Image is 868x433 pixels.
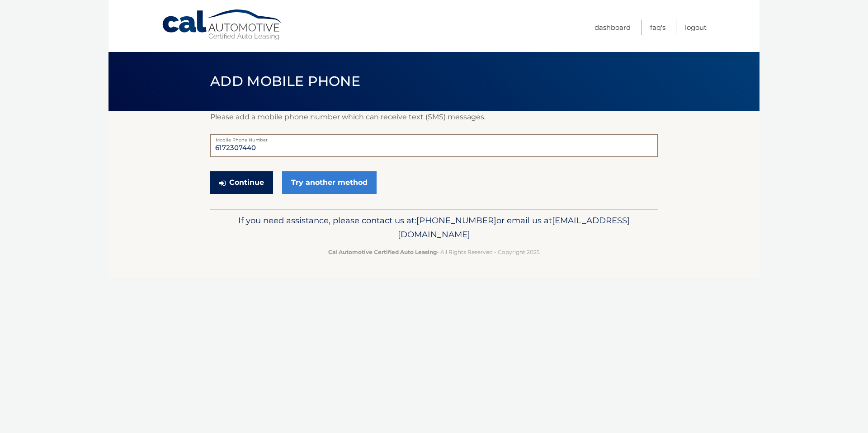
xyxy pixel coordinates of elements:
span: Add Mobile Phone [210,73,360,89]
button: Continue [210,171,273,194]
a: Logout [685,20,707,35]
p: Please add a mobile phone number which can receive text (SMS) messages. [210,111,658,123]
strong: Cal Automotive Certified Auto Leasing [328,249,437,255]
a: Cal Automotive [161,9,283,41]
a: FAQ's [650,20,665,35]
input: Mobile Phone Number [210,134,658,157]
label: Mobile Phone Number [210,134,658,141]
a: Try another method [282,171,377,194]
a: Dashboard [594,20,631,35]
p: If you need assistance, please contact us at: or email us at [216,213,652,242]
span: [PHONE_NUMBER] [416,215,496,226]
p: - All Rights Reserved - Copyright 2025 [216,247,652,257]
